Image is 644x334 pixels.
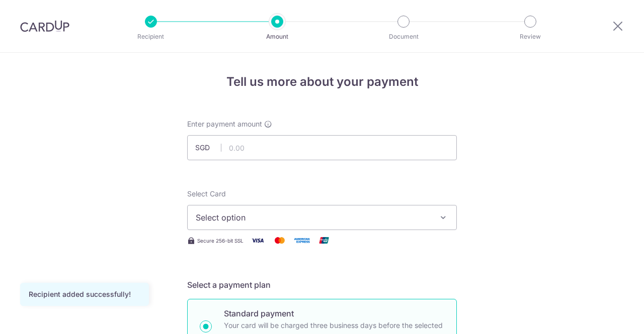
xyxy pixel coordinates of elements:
p: Standard payment [224,307,444,319]
button: Select option [187,205,457,230]
h4: Tell us more about your payment [187,73,457,91]
span: SGD [195,143,221,153]
iframe: Opens a widget where you can find more information [580,304,634,329]
div: Recipient added successfully! [29,289,140,299]
p: Document [366,32,441,42]
img: American Express [292,234,312,247]
img: Mastercard [270,234,290,247]
span: Enter payment amount [187,119,262,129]
h5: Select a payment plan [187,279,457,291]
img: Union Pay [314,234,334,247]
p: Review [493,32,568,42]
img: Visa [248,234,268,247]
p: Recipient [114,32,188,42]
input: 0.00 [187,135,457,160]
span: Secure 256-bit SSL [197,237,244,245]
span: Select option [196,211,430,224]
img: CardUp [20,20,69,32]
p: Amount [240,32,314,42]
span: translation missing: en.payables.payment_networks.credit_card.summary.labels.select_card [187,189,226,198]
